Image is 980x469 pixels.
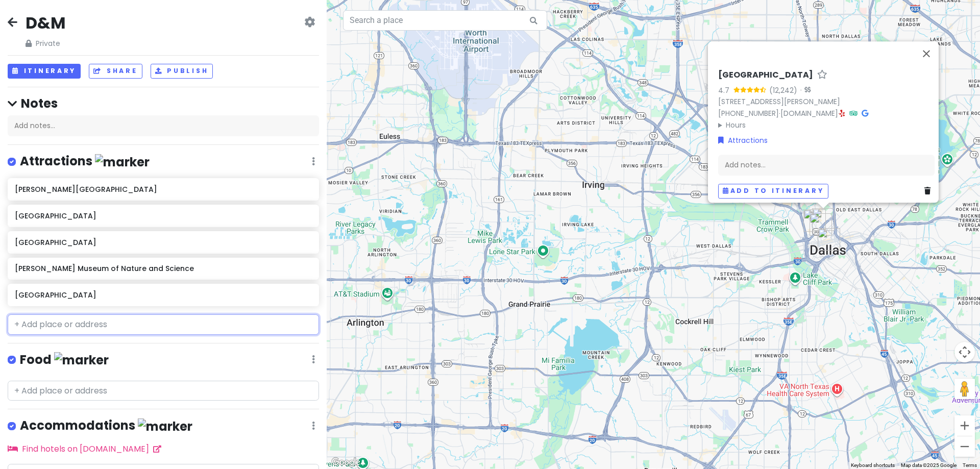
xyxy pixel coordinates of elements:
div: Add notes... [718,154,935,176]
div: · · [718,70,935,131]
input: Search a place [343,10,547,31]
button: Add to itinerary [718,184,828,199]
div: 4.7 [718,85,733,96]
button: Share [89,64,142,79]
a: Open this area in Google Maps (opens a new window) [329,456,363,469]
h6: [PERSON_NAME] Museum of Nature and Science [15,264,311,273]
h4: Food [20,352,109,368]
div: Dallas City Hall [814,224,844,255]
h4: Notes [8,95,319,111]
button: Zoom out [954,436,975,457]
h6: [GEOGRAPHIC_DATA] [15,290,311,300]
button: Itinerary [8,64,81,79]
a: Delete place [924,185,935,196]
div: Fountain Place [805,209,836,240]
div: Add notes... [8,115,319,137]
span: Map data ©2025 Google [901,462,957,468]
h6: [GEOGRAPHIC_DATA] [718,70,813,81]
button: Drag Pegman onto the map to open Street View [954,379,975,399]
button: Keyboard shortcuts [851,462,895,469]
button: Close [914,41,939,66]
div: · [797,86,811,96]
a: [PHONE_NUMBER] [718,108,779,118]
a: Star place [817,70,827,81]
div: Dallas Museum of Art [808,204,839,235]
button: Map camera controls [954,342,975,362]
a: [DOMAIN_NAME] [780,108,838,118]
h6: [GEOGRAPHIC_DATA] [15,211,311,220]
a: Attractions [718,135,768,146]
button: Zoom in [954,415,975,436]
i: Tripadvisor [849,110,857,117]
a: Find hotels on [DOMAIN_NAME] [8,443,161,455]
h4: Attractions [20,153,150,170]
a: Terms (opens in new tab) [963,462,977,468]
i: Google Maps [862,110,868,117]
h6: [GEOGRAPHIC_DATA] [15,238,311,247]
h6: [PERSON_NAME][GEOGRAPHIC_DATA] [15,185,311,194]
img: marker [95,154,150,170]
h2: D&M [26,12,66,34]
img: marker [138,418,192,434]
img: marker [54,352,109,368]
div: Perot Museum of Nature and Science [799,205,830,236]
h4: Accommodations [20,417,192,434]
summary: Hours [718,119,935,131]
img: Google [329,456,363,469]
input: + Add place or address [8,314,319,335]
div: (12,242) [769,85,797,96]
a: [STREET_ADDRESS][PERSON_NAME] [718,96,840,107]
button: Publish [151,64,213,79]
span: Private [26,38,66,49]
input: + Add place or address [8,381,319,401]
